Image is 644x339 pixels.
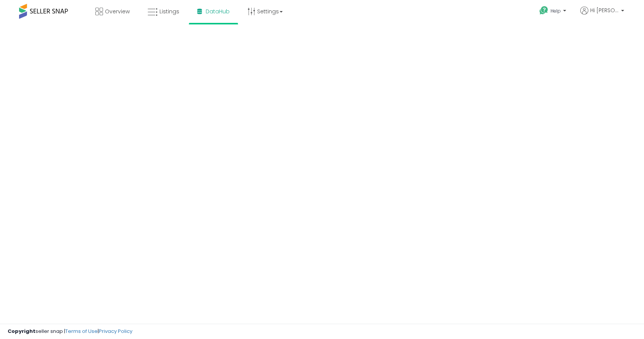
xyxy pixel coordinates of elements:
[105,8,130,15] span: Overview
[590,6,619,14] span: Hi [PERSON_NAME]
[206,8,230,15] span: DataHub
[551,8,561,14] span: Help
[159,8,179,15] span: Listings
[580,6,624,24] a: Hi [PERSON_NAME]
[539,6,549,15] i: Get Help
